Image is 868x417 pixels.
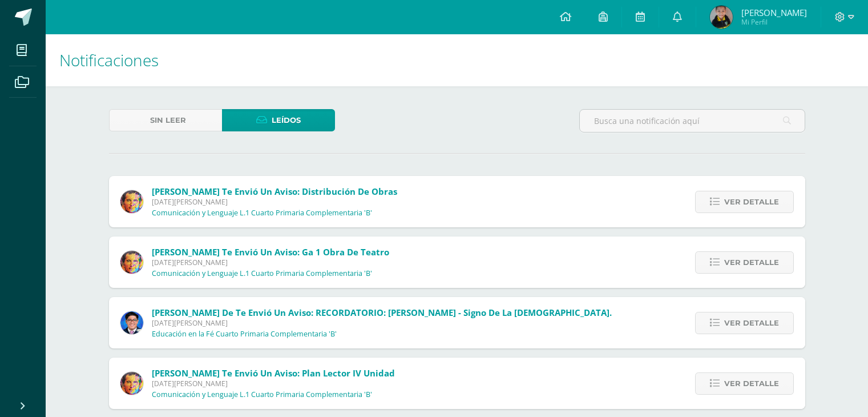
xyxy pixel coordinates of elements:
span: Ver detalle [724,252,779,273]
p: Educación en la Fé Cuarto Primaria Complementaria 'B' [152,330,337,339]
img: 49d5a75e1ce6d2edc12003b83b1ef316.png [120,190,143,213]
span: Ver detalle [724,373,779,394]
img: 49d5a75e1ce6d2edc12003b83b1ef316.png [120,251,143,274]
span: [PERSON_NAME] te envió un aviso: Plan lector IV unidad [152,367,395,379]
span: [DATE][PERSON_NAME] [152,318,612,328]
img: 49d5a75e1ce6d2edc12003b83b1ef316.png [120,372,143,395]
span: Ver detalle [724,191,779,212]
span: Leídos [272,110,301,131]
span: [PERSON_NAME] de te envió un aviso: RECORDATORIO: [PERSON_NAME] - Signo de la [DEMOGRAPHIC_DATA]. [152,307,612,318]
span: [DATE][PERSON_NAME] [152,197,397,207]
span: Notificaciones [59,49,159,71]
a: Sin leer [109,109,222,131]
span: Ver detalle [724,312,779,334]
p: Comunicación y Lenguaje L.1 Cuarto Primaria Complementaria 'B' [152,209,372,218]
span: Sin leer [150,110,186,131]
p: Comunicación y Lenguaje L.1 Cuarto Primaria Complementaria 'B' [152,390,372,399]
span: [PERSON_NAME] [741,7,807,18]
span: [PERSON_NAME] te envió un aviso: Distribución de obras [152,186,397,197]
p: Comunicación y Lenguaje L.1 Cuarto Primaria Complementaria 'B' [152,269,372,278]
span: [DATE][PERSON_NAME] [152,379,395,388]
span: Mi Perfil [741,17,807,27]
input: Busca una notificación aquí [580,110,805,132]
img: 038ac9c5e6207f3bea702a86cda391b3.png [120,311,143,334]
span: [DATE][PERSON_NAME] [152,258,389,267]
a: Leídos [222,109,335,131]
span: [PERSON_NAME] te envió un aviso: Ga 1 Obra de teatro [152,246,389,258]
img: 8341187d544a0b6c7f7ca1520b54fcd3.png [710,6,733,29]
